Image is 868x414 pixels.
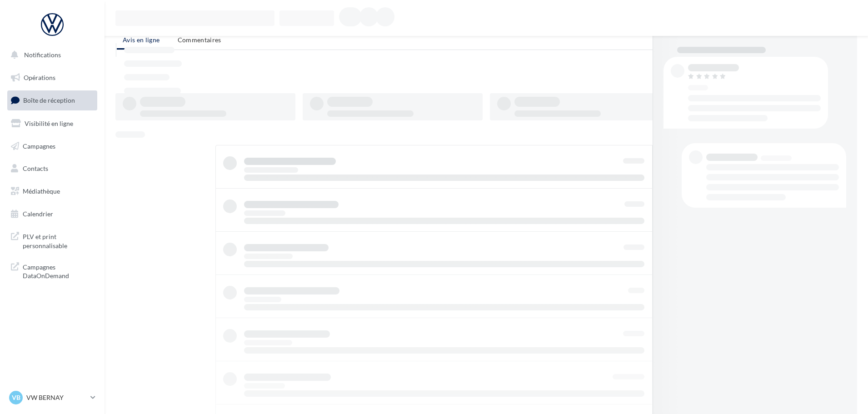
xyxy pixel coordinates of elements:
[5,45,95,65] button: Notifications
[5,227,99,254] a: PLV et print personnalisable
[23,96,75,104] span: Boîte de réception
[178,36,221,44] span: Commentaires
[12,393,20,402] span: VB
[23,230,94,250] span: PLV et print personnalisable
[5,137,99,156] a: Campagnes
[7,389,97,406] a: VB VW BERNAY
[23,142,55,150] span: Campagnes
[5,182,99,201] a: Médiathèque
[23,210,53,218] span: Calendrier
[23,187,60,195] span: Médiathèque
[24,74,55,81] span: Opérations
[5,257,99,284] a: Campagnes DataOnDemand
[24,51,61,59] span: Notifications
[23,261,94,280] span: Campagnes DataOnDemand
[26,393,87,402] p: VW BERNAY
[25,120,73,127] span: Visibilité en ligne
[5,205,99,224] a: Calendrier
[5,90,99,110] a: Boîte de réception
[23,165,48,172] span: Contacts
[5,114,99,133] a: Visibilité en ligne
[5,159,99,178] a: Contacts
[5,68,99,87] a: Opérations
